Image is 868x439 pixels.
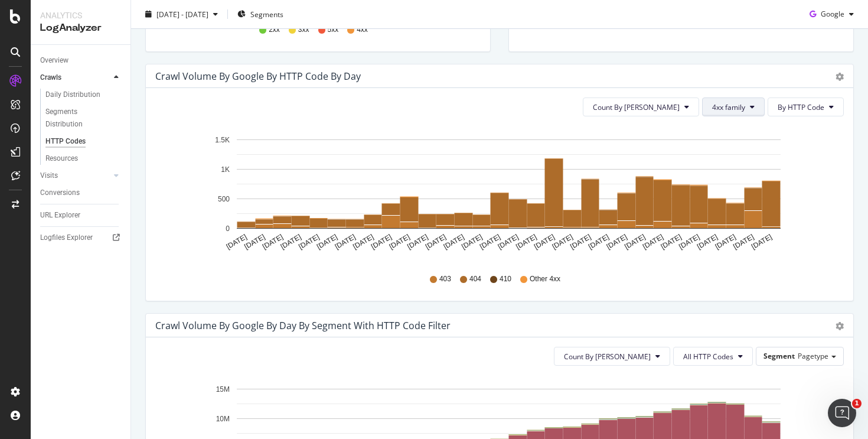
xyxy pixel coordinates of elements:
[564,352,651,362] span: Count By Day
[233,5,288,24] button: Segments
[328,25,339,35] span: 5xx
[712,102,745,112] span: 4xx family
[778,102,824,112] span: By HTTP Code
[45,106,111,131] div: Segments Distribution
[40,232,93,244] div: Logfiles Explorer
[768,97,844,116] button: By HTTP Code
[218,195,230,203] text: 500
[605,233,629,251] text: [DATE]
[279,233,303,251] text: [DATE]
[533,233,556,251] text: [DATE]
[40,209,80,222] div: URL Explorer
[155,126,835,263] svg: A chart.
[269,25,280,35] span: 2xx
[243,233,266,251] text: [DATE]
[40,187,122,199] a: Conversions
[40,232,122,244] a: Logfiles Explorer
[696,233,719,251] text: [DATE]
[45,135,86,148] div: HTTP Codes
[702,97,765,116] button: 4xx family
[45,152,122,165] a: Resources
[500,274,511,284] span: 410
[45,89,100,101] div: Daily Distribution
[40,21,121,35] div: LogAnalyzer
[40,71,61,84] div: Crawls
[514,233,538,251] text: [DATE]
[852,399,862,408] span: 1
[40,71,110,84] a: Crawls
[357,25,368,35] span: 4xx
[388,233,412,251] text: [DATE]
[40,187,80,199] div: Conversions
[469,274,481,284] span: 404
[442,233,466,251] text: [DATE]
[40,170,110,182] a: Visits
[155,70,361,82] div: Crawl Volume by google by HTTP Code by Day
[424,233,448,251] text: [DATE]
[40,54,68,67] div: Overview
[677,233,701,251] text: [DATE]
[156,9,208,19] span: [DATE] - [DATE]
[261,233,285,251] text: [DATE]
[460,233,484,251] text: [DATE]
[334,233,357,251] text: [DATE]
[641,233,665,251] text: [DATE]
[714,233,738,251] text: [DATE]
[836,322,844,330] div: gear
[215,136,230,144] text: 1.5K
[45,106,122,131] a: Segments Distribution
[828,399,856,427] iframe: Intercom live chat
[226,225,230,233] text: 0
[216,415,230,423] text: 10M
[216,385,230,394] text: 15M
[554,347,670,366] button: Count By [PERSON_NAME]
[805,5,859,24] button: Google
[439,274,451,284] span: 403
[660,233,683,251] text: [DATE]
[315,233,339,251] text: [DATE]
[530,274,560,284] span: Other 4xx
[836,73,844,81] div: gear
[551,233,575,251] text: [DATE]
[821,9,844,19] span: Google
[45,152,78,165] div: Resources
[623,233,647,251] text: [DATE]
[297,233,321,251] text: [DATE]
[225,233,249,251] text: [DATE]
[497,233,520,251] text: [DATE]
[763,351,795,361] span: Segment
[370,233,393,251] text: [DATE]
[732,233,755,251] text: [DATE]
[141,5,223,24] button: [DATE] - [DATE]
[750,233,774,251] text: [DATE]
[298,25,309,35] span: 3xx
[406,233,429,251] text: [DATE]
[593,102,680,112] span: Count By Day
[798,351,828,361] span: Pagetype
[45,89,122,101] a: Daily Distribution
[583,97,699,116] button: Count By [PERSON_NAME]
[351,233,375,251] text: [DATE]
[250,9,283,19] span: Segments
[569,233,592,251] text: [DATE]
[478,233,502,251] text: [DATE]
[221,165,230,174] text: 1K
[45,135,122,148] a: HTTP Codes
[40,9,121,21] div: Analytics
[40,209,122,222] a: URL Explorer
[587,233,611,251] text: [DATE]
[683,352,733,362] span: All HTTP Codes
[673,347,753,366] button: All HTTP Codes
[40,170,58,182] div: Visits
[40,54,122,67] a: Overview
[155,320,451,331] div: Crawl Volume by google by Day by Segment with HTTP Code Filter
